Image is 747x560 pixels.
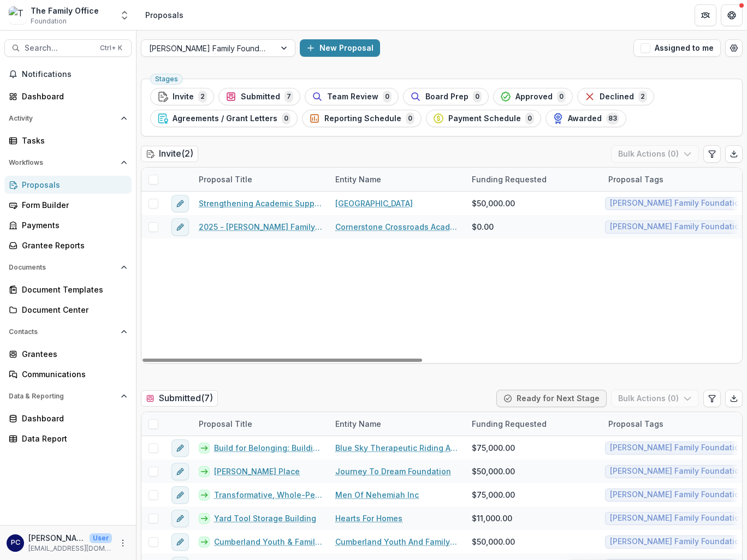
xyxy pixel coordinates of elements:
div: Form Builder [22,199,123,211]
a: [PERSON_NAME] Place [214,466,300,477]
div: Proposal Title [192,174,259,185]
button: Approved0 [493,88,573,105]
div: Tasks [22,135,123,146]
div: Proposal Tags [602,168,738,191]
p: [EMAIL_ADDRESS][DOMAIN_NAME] [28,544,112,553]
a: Document Templates [4,281,132,299]
span: 7 [284,91,293,103]
button: Declined2 [577,88,654,105]
div: Grantee Reports [22,240,123,251]
button: Reporting Schedule0 [302,110,422,127]
div: Proposal Title [192,168,329,191]
span: $0.00 [472,221,494,233]
span: Documents [9,264,116,271]
button: Open Contacts [4,323,132,341]
div: Payments [22,219,123,231]
span: Declined [600,92,634,102]
span: 83 [606,112,619,124]
span: $11,000.00 [472,513,512,524]
div: Grantees [22,348,123,360]
button: Search... [4,39,132,57]
div: Proposal Title [192,418,259,430]
span: Search... [25,44,93,53]
h2: Submitted ( 7 ) [141,390,218,406]
button: Open Data & Reporting [4,388,132,405]
nav: breadcrumb [141,7,188,23]
div: Entity Name [329,412,465,436]
a: Communications [4,365,132,383]
button: edit [171,218,189,236]
span: 0 [473,91,482,103]
a: Strengthening Academic Support and Enrichment for [MEDICAL_DATA] Students in [GEOGRAPHIC_DATA] [199,198,322,209]
span: $75,000.00 [472,489,515,501]
a: Transformative, Whole-Person Addiction Treatment and Family Restoration [214,489,322,501]
button: Invite2 [150,88,214,105]
div: Entity Name [329,168,465,191]
span: Agreements / Grant Letters [173,114,277,123]
span: $50,000.00 [472,536,515,547]
span: Invite [173,92,194,102]
button: More [116,537,129,550]
div: Entity Name [329,174,388,185]
a: Build for Belonging: Building expansion for PURPOSE Program [214,442,322,454]
img: The Family Office [9,7,26,24]
a: Yard Tool Storage Building [214,513,316,524]
button: edit [171,510,189,527]
div: Proposals [145,9,183,21]
button: Edit table settings [703,145,721,163]
button: Export table data [725,145,743,163]
button: Notifications [4,65,132,83]
div: Pam Carris [11,539,20,546]
button: Open entity switcher [117,4,132,26]
div: Dashboard [22,91,123,102]
a: Tasks [4,132,132,150]
div: The Family Office [31,5,99,16]
button: Bulk Actions (0) [611,145,699,163]
span: Payment Schedule [448,114,521,123]
span: Awarded [568,114,602,123]
p: User [90,533,112,543]
button: Ready for Next Stage [496,390,607,407]
button: Open Activity [4,110,132,127]
div: Funding Requested [465,412,602,436]
button: Board Prep0 [403,88,489,105]
a: Grantees [4,345,132,363]
div: Funding Requested [465,168,602,191]
span: $75,000.00 [472,442,515,454]
button: Team Review0 [305,88,399,105]
a: 2025 - [PERSON_NAME] Family Foundation [US_STATE] Online Grant Application [199,221,322,233]
div: Proposals [22,179,123,190]
a: Payments [4,216,132,234]
button: edit [171,195,189,212]
button: Payment Schedule0 [426,110,541,127]
h2: Invite ( 2 ) [141,146,198,162]
div: Proposal Tags [602,418,670,430]
button: Bulk Actions (0) [611,390,699,407]
button: Agreements / Grant Letters0 [150,110,298,127]
div: Funding Requested [465,418,553,430]
span: Reporting Schedule [324,114,401,123]
a: Cumberland Youth And Family Services [335,536,459,547]
div: Document Center [22,304,123,315]
span: 2 [198,91,207,103]
a: Document Center [4,301,132,319]
span: $50,000.00 [472,198,515,209]
span: Activity [9,115,116,122]
a: Dashboard [4,409,132,427]
div: Communications [22,368,123,380]
span: 0 [525,112,534,124]
button: edit [171,486,189,504]
span: Board Prep [425,92,469,102]
div: Entity Name [329,418,388,430]
a: Journey To Dream Foundation [335,466,451,477]
span: Stages [155,75,178,83]
a: Proposals [4,176,132,194]
button: Get Help [721,4,743,26]
span: 0 [557,91,566,103]
button: Open table manager [725,39,743,57]
button: Submitted7 [218,88,300,105]
a: Men Of Nehemiah Inc [335,489,419,501]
